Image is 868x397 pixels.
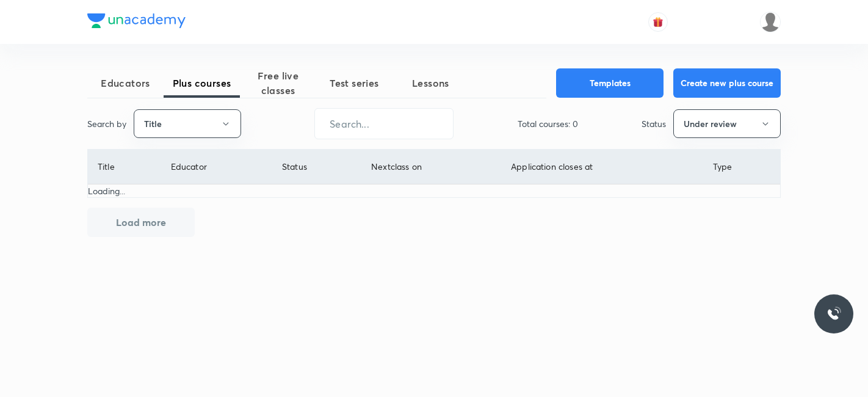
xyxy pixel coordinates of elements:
[501,150,703,184] th: Application closes at
[161,150,272,184] th: Educator
[316,76,392,90] span: Test series
[134,109,241,138] button: Title
[392,76,469,90] span: Lessons
[653,16,664,27] img: avatar
[673,109,781,138] button: Under review
[703,150,780,184] th: Type
[88,184,780,197] p: Loading...
[556,68,664,98] button: Templates
[642,117,666,130] p: Status
[240,68,316,98] span: Free live classes
[87,13,186,31] a: Company Logo
[272,150,361,184] th: Status
[518,117,578,130] p: Total courses: 0
[361,150,501,184] th: Next class on
[87,208,195,237] button: Load more
[164,76,240,90] span: Plus courses
[87,76,164,90] span: Educators
[315,108,453,139] input: Search...
[826,307,841,321] img: ttu
[648,12,668,32] button: avatar
[87,117,126,130] p: Search by
[673,68,781,98] button: Create new plus course
[87,13,186,28] img: Company Logo
[88,150,161,184] th: Title
[760,12,781,32] img: Mukesh Gupta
